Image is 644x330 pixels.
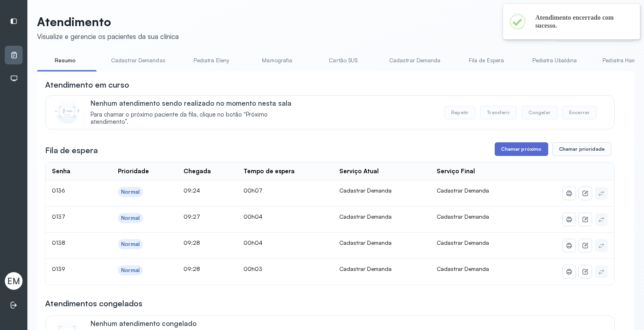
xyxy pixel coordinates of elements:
[121,215,140,221] div: Normal
[103,54,173,67] a: Cadastrar Demandas
[37,14,179,29] p: Atendimento
[562,106,597,119] button: Encerrar
[339,168,379,175] div: Serviço Atual
[522,106,557,119] button: Congelar
[91,319,303,328] p: Nenhum atendimento congelado
[339,265,424,273] div: Cadastrar Demanda
[437,168,475,175] div: Serviço Final
[184,168,211,175] div: Chegada
[121,189,140,195] div: Normal
[437,187,489,194] span: Cadastrar Demanda
[183,54,239,67] a: Pediatra Eleny
[244,168,295,175] div: Tempo de espera
[495,142,548,156] button: Chamar próximo
[121,267,140,274] div: Normal
[315,54,372,67] a: Cartão SUS
[52,213,65,220] span: 0137
[339,213,424,220] div: Cadastrar Demanda
[52,168,70,175] div: Senha
[45,298,142,309] h3: Atendimentos congelados
[184,213,200,220] span: 09:27
[45,79,129,90] h3: Atendimento em curso
[437,265,489,272] span: Cadastrar Demanda
[524,54,585,67] a: Pediatra Ubaldina
[480,106,517,119] button: Transferir
[444,106,475,119] button: Repetir
[45,145,98,156] h3: Fila de espera
[244,213,262,220] span: 00h04
[437,239,489,246] span: Cadastrar Demanda
[244,265,262,272] span: 00h03
[52,239,65,246] span: 0138
[244,239,262,246] span: 00h04
[244,187,262,194] span: 00h07
[249,54,305,67] a: Mamografia
[535,14,627,30] h2: Atendimento encerrado com sucesso.
[118,168,149,175] div: Prioridade
[121,241,140,248] div: Normal
[184,187,200,194] span: 09:24
[339,239,424,246] div: Cadastrar Demanda
[7,276,20,286] span: EM
[55,100,79,124] img: Imagem de CalloutCard
[91,99,303,107] p: Nenhum atendimento sendo realizado no momento nesta sala
[52,187,65,194] span: 0136
[184,239,200,246] span: 09:28
[52,265,65,272] span: 0139
[37,54,93,67] a: Resumo
[37,32,179,41] div: Visualize e gerencie os pacientes da sua clínica
[458,54,515,67] a: Fila de Espera
[552,142,612,156] button: Chamar prioridade
[381,54,449,67] a: Cadastrar Demanda
[339,187,424,194] div: Cadastrar Demanda
[437,213,489,220] span: Cadastrar Demanda
[91,111,303,126] span: Para chamar o próximo paciente da fila, clique no botão “Próximo atendimento”.
[184,265,200,272] span: 09:28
